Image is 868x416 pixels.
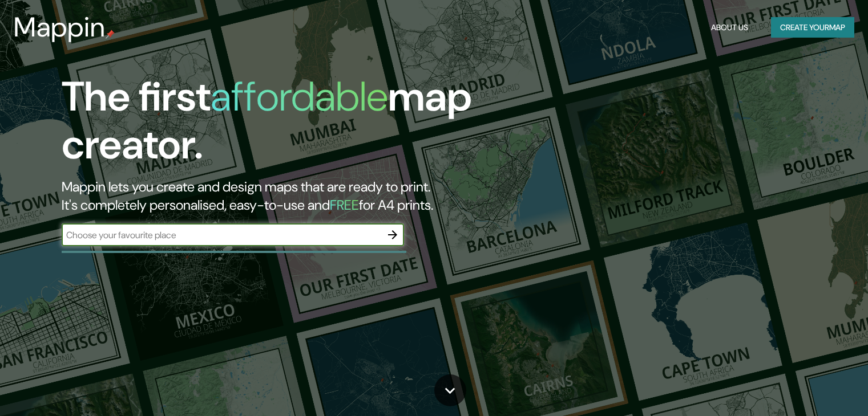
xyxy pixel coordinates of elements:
button: Create yourmap [771,17,854,38]
h5: FREE [330,196,359,214]
h2: Mappin lets you create and design maps that are ready to print. It's completely personalised, eas... [62,178,496,214]
img: mappin-pin [106,30,115,39]
h1: affordable [211,70,388,123]
button: About Us [706,17,753,38]
h3: Mappin [14,11,106,43]
h1: The first map creator. [62,73,496,178]
input: Choose your favourite place [62,229,381,242]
